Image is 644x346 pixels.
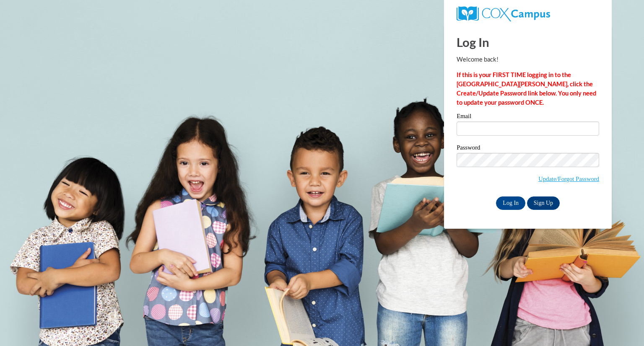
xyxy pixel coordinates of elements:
a: Update/Forgot Password [538,176,599,182]
a: COX Campus [457,10,550,17]
img: COX Campus [457,6,550,21]
label: Email [457,113,599,121]
label: Password [457,145,599,153]
h1: Log In [457,34,599,51]
a: Sign Up [527,196,560,210]
strong: If this is your FIRST TIME logging in to the [GEOGRAPHIC_DATA][PERSON_NAME], click the Create/Upd... [457,71,596,106]
input: Log In [496,196,525,210]
p: Welcome back! [457,55,599,64]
